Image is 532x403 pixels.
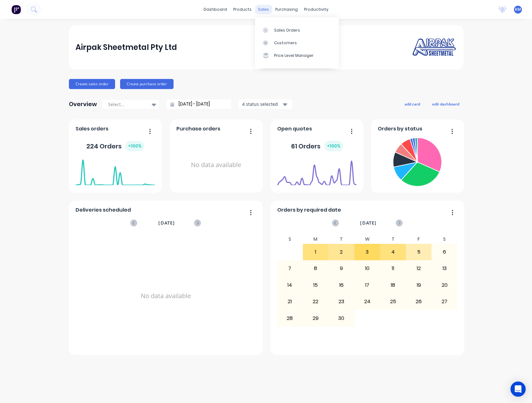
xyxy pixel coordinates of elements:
div: 25 [380,294,406,310]
div: 17 [355,277,380,293]
div: 6 [432,244,457,260]
div: 18 [380,277,406,293]
div: Sales Orders [274,27,300,33]
div: 12 [406,261,431,276]
div: W [354,235,380,244]
div: No data available [176,135,256,195]
div: F [406,235,432,244]
div: 61 Orders [291,141,343,151]
span: [DATE] [360,220,376,226]
div: 5 [406,244,431,260]
div: 28 [277,310,303,326]
div: S [277,235,303,244]
div: 8 [303,261,328,276]
div: 19 [406,277,431,293]
div: S [431,235,457,244]
div: 24 [355,294,380,310]
div: 2 [329,244,354,260]
div: 14 [277,277,303,293]
span: KM [515,7,521,12]
img: Airpak Sheetmetal Pty Ltd [412,37,456,57]
button: add card [401,100,424,108]
div: Overview [69,98,97,111]
div: 11 [380,261,406,276]
div: 30 [329,310,354,326]
div: 3 [355,244,380,260]
div: 20 [432,277,457,293]
div: T [380,235,406,244]
div: 21 [277,294,303,310]
button: Create purchase order [120,79,174,89]
div: 7 [277,261,303,276]
div: No data available [76,235,256,357]
a: Sales Orders [255,24,339,36]
div: 9 [329,261,354,276]
span: Sales orders [76,125,108,133]
button: 4 status selected [239,99,292,109]
span: Open quotes [277,125,312,133]
a: Price Level Manager [255,49,339,62]
div: + 100 % [324,141,343,151]
div: Open Intercom Messenger [511,382,526,397]
div: sales [255,5,272,14]
div: 224 Orders [86,141,144,151]
div: 16 [329,277,354,293]
div: products [230,5,255,14]
span: Purchase orders [176,125,220,133]
div: Customers [274,40,297,46]
button: edit dashboard [428,100,463,108]
div: 4 [380,244,406,260]
div: 1 [303,244,328,260]
div: 27 [432,294,457,310]
div: 26 [406,294,431,310]
div: Airpak Sheetmetal Pty Ltd [76,41,177,54]
div: 10 [355,261,380,276]
img: Factory [11,5,21,14]
div: 13 [432,261,457,276]
div: Price Level Manager [274,53,314,58]
div: purchasing [272,5,301,14]
button: Create sales order [69,79,115,89]
a: dashboard [200,5,230,14]
div: productivity [301,5,332,14]
span: [DATE] [158,220,175,226]
div: 15 [303,277,328,293]
div: 29 [303,310,328,326]
div: M [303,235,329,244]
a: Customers [255,37,339,49]
div: 23 [329,294,354,310]
div: 22 [303,294,328,310]
div: T [328,235,354,244]
div: 4 status selected [242,101,282,107]
span: Orders by status [378,125,422,133]
div: + 100 % [125,141,144,151]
